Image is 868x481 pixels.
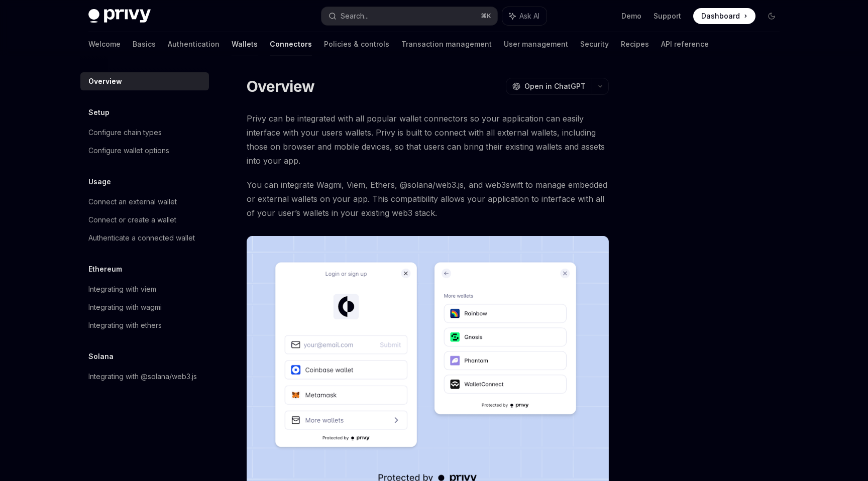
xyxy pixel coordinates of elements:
div: Configure chain types [88,127,162,139]
a: Overview [80,72,209,90]
button: Ask AI [502,7,547,25]
span: ⌘ K [481,12,491,20]
div: Overview [88,75,122,87]
a: Demo [621,11,641,21]
button: Toggle dark mode [764,8,780,24]
span: Open in ChatGPT [524,81,586,91]
div: Integrating with @solana/web3.js [88,371,197,383]
a: Connect or create a wallet [80,211,209,229]
a: Recipes [621,32,649,56]
a: Dashboard [693,8,755,24]
a: Support [654,11,681,21]
a: Security [580,32,609,56]
h5: Setup [88,106,110,118]
div: Connect an external wallet [88,196,177,208]
a: Wallets [232,32,258,56]
button: Search...⌘K [321,7,497,25]
a: Configure chain types [80,124,209,142]
span: Dashboard [701,11,740,21]
div: Authenticate a connected wallet [88,232,195,244]
div: Integrating with wagmi [88,301,162,313]
img: dark logo [88,9,151,23]
h5: Solana [88,350,114,363]
a: Integrating with viem [80,280,209,298]
span: Ask AI [519,11,539,21]
a: API reference [661,32,709,56]
div: Integrating with ethers [88,319,162,331]
h5: Usage [88,176,111,188]
a: Integrating with ethers [80,316,209,334]
a: Policies & controls [324,32,389,56]
button: Open in ChatGPT [506,78,592,95]
a: User management [504,32,568,56]
span: You can integrate Wagmi, Viem, Ethers, @solana/web3.js, and web3swift to manage embedded or exter... [247,178,609,220]
a: Authentication [168,32,220,56]
a: Connectors [270,32,312,56]
div: Configure wallet options [88,145,169,157]
a: Basics [133,32,156,56]
div: Connect or create a wallet [88,214,176,226]
a: Connect an external wallet [80,193,209,211]
div: Search... [341,10,369,22]
a: Transaction management [401,32,492,56]
h5: Ethereum [88,263,122,275]
a: Welcome [88,32,121,56]
span: Privy can be integrated with all popular wallet connectors so your application can easily interfa... [247,111,609,168]
div: Integrating with viem [88,283,156,295]
a: Integrating with @solana/web3.js [80,368,209,386]
a: Authenticate a connected wallet [80,229,209,247]
a: Integrating with wagmi [80,298,209,316]
a: Configure wallet options [80,142,209,160]
h1: Overview [247,77,314,95]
